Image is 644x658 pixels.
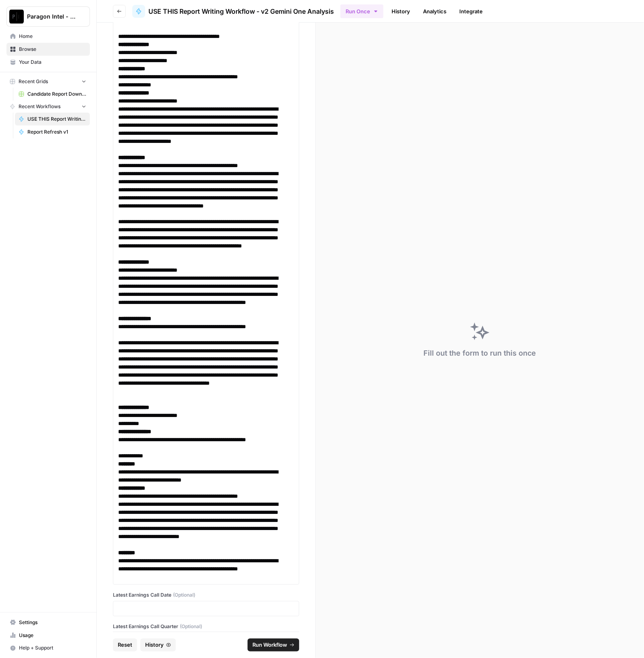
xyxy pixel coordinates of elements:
[180,623,202,630] span: (Optional)
[19,632,86,639] span: Usage
[19,33,86,40] span: Home
[19,103,60,110] span: Recent Workflows
[6,101,90,113] button: Recent Workflows
[113,639,137,652] button: Reset
[454,5,488,18] a: Integrate
[148,6,334,16] span: USE THIS Report Writing Workflow - v2 Gemini One Analysis
[6,629,90,642] a: Usage
[27,128,86,136] span: Report Refresh v1
[132,5,334,18] a: USE THIS Report Writing Workflow - v2 Gemini One Analysis
[140,639,176,652] button: History
[15,126,90,138] a: Report Refresh v1
[19,645,86,652] span: Help + Support
[113,591,299,599] label: Latest Earnings Call Date
[6,75,90,88] button: Recent Grids
[248,639,299,652] button: Run Workflow
[173,591,195,599] span: (Optional)
[6,616,90,629] a: Settings
[252,641,287,649] span: Run Workflow
[6,642,90,655] button: Help + Support
[27,115,86,123] span: USE THIS Report Writing Workflow - v2 Gemini One Analysis
[19,59,86,66] span: Your Data
[15,88,90,101] a: Candidate Report Download Sheet
[340,4,383,18] button: Run Once
[9,9,24,24] img: Paragon Intel - Bill / Ty / Colby R&D Logo
[15,113,90,126] a: USE THIS Report Writing Workflow - v2 Gemini One Analysis
[113,623,299,630] label: Latest Earnings Call Quarter
[6,43,90,56] a: Browse
[6,56,90,69] a: Your Data
[19,619,86,626] span: Settings
[6,6,90,27] button: Workspace: Paragon Intel - Bill / Ty / Colby R&D
[27,13,76,21] span: Paragon Intel - Bill / Ty / [PERSON_NAME] R&D
[27,90,86,98] span: Candidate Report Download Sheet
[423,348,536,359] div: Fill out the form to run this once
[387,5,415,18] a: History
[19,78,48,85] span: Recent Grids
[418,5,451,18] a: Analytics
[145,641,164,649] span: History
[6,30,90,43] a: Home
[118,641,132,649] span: Reset
[19,46,86,53] span: Browse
